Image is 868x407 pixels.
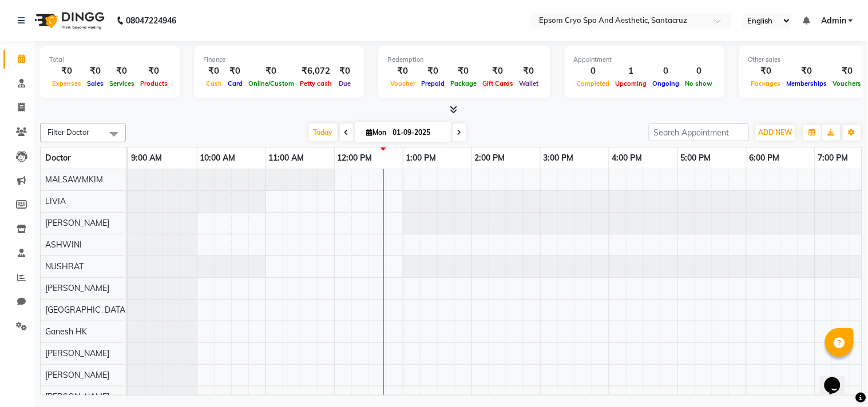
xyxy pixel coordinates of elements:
[84,79,106,87] span: Sales
[650,79,683,87] span: Ongoing
[225,65,245,78] div: ₹0
[403,150,439,166] a: 1:00 PM
[756,125,795,141] button: ADD NEW
[815,150,851,166] a: 7:00 PM
[387,65,418,78] div: ₹0
[297,79,335,87] span: Petty cash
[336,79,354,87] span: Due
[574,65,613,78] div: 0
[45,348,109,358] span: [PERSON_NAME]
[128,150,165,166] a: 9:00 AM
[266,150,307,166] a: 11:00 AM
[387,55,541,65] div: Redemption
[309,123,338,141] span: Today
[45,153,70,163] span: Doctor
[364,128,390,137] span: Mon
[784,79,830,87] span: Memberships
[45,261,84,272] span: NUSHRAT
[106,65,137,78] div: ₹0
[225,79,245,87] span: Card
[203,65,225,78] div: ₹0
[649,123,749,141] input: Search Appointment
[418,79,447,87] span: Prepaid
[203,79,225,87] span: Cash
[45,218,109,228] span: [PERSON_NAME]
[335,150,375,166] a: 12:00 PM
[137,65,171,78] div: ₹0
[126,5,176,37] b: 08047224946
[678,150,714,166] a: 5:00 PM
[683,79,716,87] span: No show
[45,326,87,337] span: Ganesh HK
[748,65,784,78] div: ₹0
[387,79,418,87] span: Voucher
[245,65,297,78] div: ₹0
[197,150,239,166] a: 10:00 AM
[29,5,108,37] img: logo
[747,150,783,166] a: 6:00 PM
[45,283,109,293] span: [PERSON_NAME]
[472,150,508,166] a: 2:00 PM
[418,65,447,78] div: ₹0
[479,65,516,78] div: ₹0
[479,79,516,87] span: Gift Cards
[49,79,84,87] span: Expenses
[820,361,857,396] iframe: chat widget
[203,55,355,65] div: Finance
[45,392,109,402] span: [PERSON_NAME]
[45,240,82,250] span: ASHWINI
[574,79,613,87] span: Completed
[541,150,577,166] a: 3:00 PM
[613,65,650,78] div: 1
[49,65,84,78] div: ₹0
[245,79,297,87] span: Online/Custom
[516,65,541,78] div: ₹0
[830,65,865,78] div: ₹0
[45,174,103,185] span: MALSAWMKIM
[447,65,479,78] div: ₹0
[759,128,792,137] span: ADD NEW
[47,127,89,137] span: Filter Doctor
[45,305,128,315] span: [GEOGRAPHIC_DATA]
[137,79,171,87] span: Products
[84,65,106,78] div: ₹0
[45,196,66,206] span: LIVIA
[516,79,541,87] span: Wallet
[650,65,683,78] div: 0
[447,79,479,87] span: Package
[106,79,137,87] span: Services
[821,15,846,27] span: Admin
[748,79,784,87] span: Packages
[830,79,865,87] span: Vouchers
[574,55,716,65] div: Appointment
[784,65,830,78] div: ₹0
[683,65,716,78] div: 0
[49,55,171,65] div: Total
[335,65,355,78] div: ₹0
[613,79,650,87] span: Upcoming
[297,65,335,78] div: ₹6,072
[45,370,109,380] span: [PERSON_NAME]
[609,150,645,166] a: 4:00 PM
[390,124,447,141] input: 2025-09-01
